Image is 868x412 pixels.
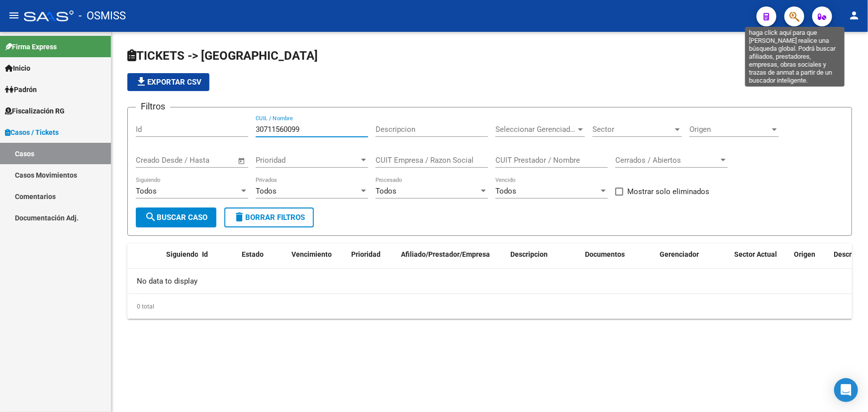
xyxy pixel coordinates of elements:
span: Afiliado/Prestador/Empresa [401,250,490,258]
datatable-header-cell: Descripcion [506,244,581,277]
div: Open Intercom Messenger [834,378,858,402]
button: Open calendar [236,155,248,167]
datatable-header-cell: Gerenciador [656,244,730,277]
span: Fiscalización RG [5,105,65,116]
span: Estado [242,250,264,258]
button: Borrar Filtros [224,207,314,227]
span: Buscar Caso [145,213,207,222]
span: Cerrados / Abiertos [615,156,719,165]
datatable-header-cell: Siguiendo [162,244,198,277]
span: Prioridad [351,250,381,258]
span: Sector [592,125,673,134]
span: TICKETS -> [GEOGRAPHIC_DATA] [127,49,318,63]
span: Inicio [5,63,30,74]
div: 0 total [127,294,852,319]
datatable-header-cell: Id [198,244,238,277]
mat-icon: file_download [135,76,147,88]
span: Todos [495,187,516,196]
mat-icon: person [848,9,860,21]
datatable-header-cell: Origen [790,244,830,277]
span: Vencimiento [291,250,332,258]
span: Mostrar solo eliminados [627,186,709,198]
span: Documentos [585,250,625,258]
mat-icon: search [145,211,157,223]
datatable-header-cell: Vencimiento [288,244,347,277]
span: Siguiendo [166,250,198,258]
input: Fecha fin [185,156,233,165]
span: Exportar CSV [135,78,201,87]
span: Todos [376,187,396,196]
span: Gerenciador [660,250,699,258]
span: Descripcion [510,250,548,258]
span: Origen [689,125,770,134]
span: Seleccionar Gerenciador [495,125,576,134]
div: No data to display [127,269,852,294]
span: Padrón [5,84,37,95]
span: Todos [256,187,277,196]
span: Id [202,250,208,258]
mat-icon: menu [8,9,20,21]
datatable-header-cell: Estado [238,244,288,277]
span: - OSMISS [79,5,126,27]
button: Buscar Caso [136,207,216,227]
datatable-header-cell: Afiliado/Prestador/Empresa [397,244,506,277]
datatable-header-cell: Documentos [581,244,656,277]
span: Borrar Filtros [233,213,305,222]
mat-icon: delete [233,211,245,223]
datatable-header-cell: Prioridad [347,244,397,277]
span: Prioridad [256,156,359,165]
datatable-header-cell: Sector Actual [730,244,790,277]
input: Fecha inicio [136,156,176,165]
span: Todos [136,187,157,196]
h3: Filtros [136,100,170,113]
button: Exportar CSV [127,73,209,91]
span: Casos / Tickets [5,127,59,138]
span: Sector Actual [734,250,777,258]
span: Origen [794,250,815,258]
span: Firma Express [5,41,57,52]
